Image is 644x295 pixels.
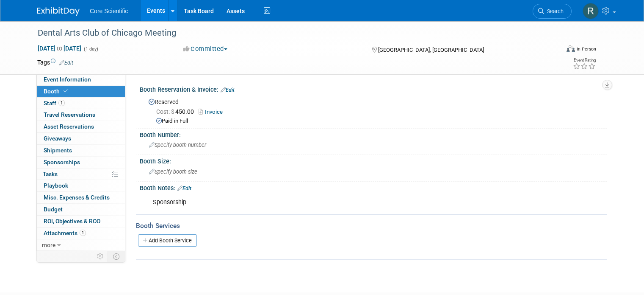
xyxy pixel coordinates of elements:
a: Tasks [37,169,125,180]
td: Personalize Event Tab Strip [93,251,108,262]
span: Search [544,8,564,14]
a: Edit [221,87,235,93]
div: Sponsorship [147,194,516,211]
span: Specify booth number [149,142,206,148]
span: Giveaways [44,135,71,142]
div: Booth Notes: [140,182,607,193]
a: Playbook [37,180,125,191]
span: 1 [58,100,65,106]
span: ROI, Objectives & ROO [44,218,100,225]
a: Misc. Expenses & Credits [37,192,125,203]
a: Staff1 [37,98,125,109]
a: Shipments [37,145,125,156]
span: Attachments [44,230,86,236]
div: Booth Services [136,221,607,230]
a: more [37,239,125,251]
div: Reserved [146,96,600,125]
span: Staff [44,100,65,107]
a: Attachments1 [37,228,125,239]
a: Giveaways [37,133,125,144]
i: Booth reservation complete [64,89,68,93]
div: Booth Size: [140,155,607,166]
span: Travel Reservations [44,111,95,118]
span: Sponsorships [44,159,80,166]
span: Event Information [44,76,91,83]
span: (1 day) [83,46,98,52]
button: Committed [180,45,231,53]
a: Event Information [37,74,125,85]
a: Travel Reservations [37,109,125,121]
div: Event Rating [573,58,596,62]
a: Edit [59,60,73,66]
div: Booth Reservation & Invoice: [140,83,607,94]
span: Shipments [44,147,72,154]
span: Specify booth size [149,169,197,175]
span: Booth [44,88,69,95]
a: ROI, Objectives & ROO [37,216,125,227]
span: Asset Reservations [44,123,94,130]
div: Booth Number: [140,129,607,139]
span: more [42,242,55,248]
div: Event Format [514,44,596,57]
img: ExhibitDay [37,7,80,16]
a: Asset Reservations [37,121,125,132]
span: [DATE] [DATE] [37,45,82,52]
a: Edit [177,185,191,191]
span: to [55,45,64,52]
div: Dental Arts Club of Chicago Meeting [35,25,549,41]
a: Budget [37,204,125,215]
span: 450.00 [156,108,197,115]
a: Sponsorships [37,157,125,168]
a: Search [533,4,572,19]
a: Booth [37,86,125,97]
span: Core Scientific [90,8,128,14]
span: [GEOGRAPHIC_DATA], [GEOGRAPHIC_DATA] [378,47,484,53]
img: Rachel Wolff [583,3,599,19]
span: 1 [80,230,86,236]
span: Budget [44,206,63,213]
td: Tags [37,58,73,67]
span: Misc. Expenses & Credits [44,194,110,201]
td: Toggle Event Tabs [108,251,125,262]
span: Playbook [44,182,68,189]
div: Paid in Full [156,117,600,125]
a: Add Booth Service [138,234,197,247]
div: In-Person [576,46,596,52]
a: Invoice [199,109,227,115]
span: Cost: $ [156,108,175,115]
span: Tasks [43,171,58,177]
img: Format-Inperson.png [567,45,575,52]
